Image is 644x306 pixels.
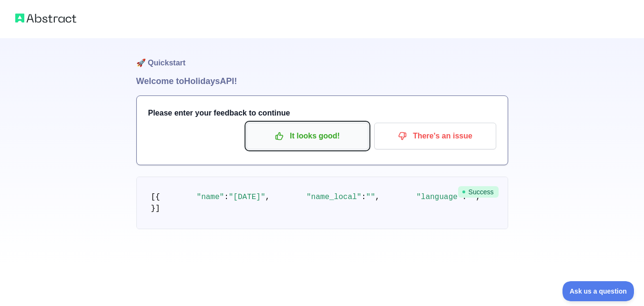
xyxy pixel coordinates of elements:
[266,193,270,201] span: ,
[15,11,76,25] img: Abstract logo
[136,38,508,74] h1: 🚀 Quickstart
[136,74,508,88] h1: Welcome to Holidays API!
[229,193,266,201] span: "[DATE]"
[148,107,496,119] h3: Please enter your feedback to continue
[366,193,375,201] span: ""
[375,193,380,201] span: ,
[416,193,462,201] span: "language"
[151,193,156,201] span: [
[246,123,368,149] button: It looks good!
[307,193,361,201] span: "name_local"
[197,193,225,201] span: "name"
[361,193,366,201] span: :
[224,193,229,201] span: :
[458,186,499,198] span: Success
[381,128,489,144] p: There's an issue
[562,281,634,301] iframe: Toggle Customer Support
[374,123,496,149] button: There's an issue
[254,128,361,144] p: It looks good!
